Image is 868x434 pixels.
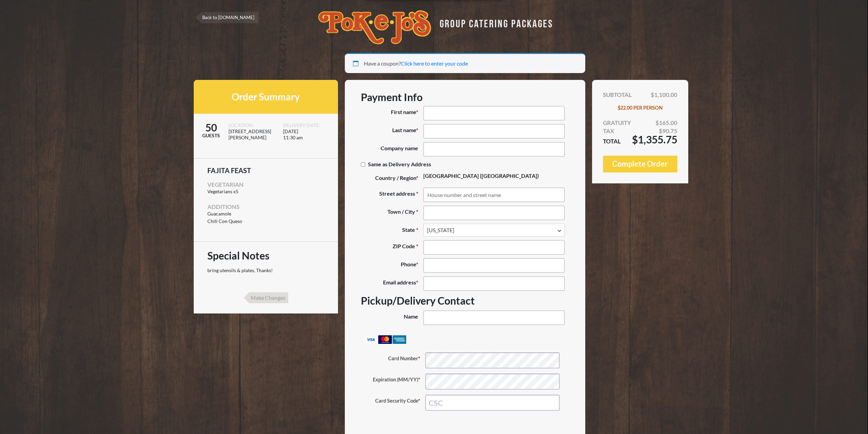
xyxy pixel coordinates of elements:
[207,203,239,210] span: Additions
[361,310,423,325] label: Name
[195,12,259,23] a: Back to [DOMAIN_NAME]
[361,294,569,307] h3: Pickup/Delivery Contact
[194,132,229,139] span: GUESTS
[603,156,677,172] button: Complete Order
[207,219,324,224] li: Chili Con Queso
[361,124,423,139] label: Last name
[207,250,324,261] span: Special Notes
[361,106,423,121] label: First name
[361,157,436,171] label: Same as Delivery Address
[378,335,392,344] img: mastercard
[207,267,273,273] span: bring utensils & plates, Thanks!
[651,91,677,99] span: $1,100.00
[435,16,553,29] div: GROUP CATERING PACKAGES
[361,162,365,167] input: Same as Delivery Address
[229,122,275,128] span: LOCATION:
[366,352,425,368] label: Card Number
[603,119,631,127] span: GRATUITY
[416,243,418,249] abbr: required
[361,142,423,157] label: Company name
[229,128,275,150] span: [STREET_ADDRESS][PERSON_NAME]
[244,292,288,303] input: Make Changes
[361,258,423,273] label: Phone
[366,395,425,411] label: Card Security Code
[194,122,229,132] span: 50
[423,224,565,237] span: State
[603,137,621,145] span: TOTAL
[364,335,378,344] img: visa
[283,122,329,128] span: DELIVERY DATE:
[207,181,244,188] span: Vegetarian
[361,187,423,202] label: Street address
[232,91,300,103] span: Order Summary
[425,395,560,411] input: CSC
[366,352,564,416] fieldset: Payment Info
[656,119,677,127] span: $165.00
[632,135,677,143] span: $1,355.75
[366,374,425,390] label: Expiration (MM/YY)
[361,276,423,291] label: Email address
[207,167,324,174] span: Fajita Feast
[361,224,423,237] label: State
[659,127,677,135] span: $90.75
[393,335,406,344] img: amex
[423,187,565,202] input: House number and street name
[423,172,539,179] strong: [GEOGRAPHIC_DATA] ([GEOGRAPHIC_DATA])
[603,127,614,135] span: TAX
[416,208,418,215] abbr: required
[603,91,632,99] span: SUBTOTAL
[361,240,423,255] label: ZIP Code
[603,104,677,112] div: $22.00 PER PERSON
[207,189,324,195] li: Vegetarians x5
[283,128,329,150] span: [DATE] 11:30 am
[401,60,468,67] a: Click here to enter your code
[361,206,423,220] label: Town / City
[416,190,418,197] abbr: required
[427,226,561,234] span: Texas
[318,10,431,44] img: logo.svg
[416,226,418,233] abbr: required
[207,211,324,217] li: Guacamole
[345,53,585,73] div: Have a coupon?
[361,172,423,184] label: Country / Region
[361,91,569,103] h3: Payment Info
